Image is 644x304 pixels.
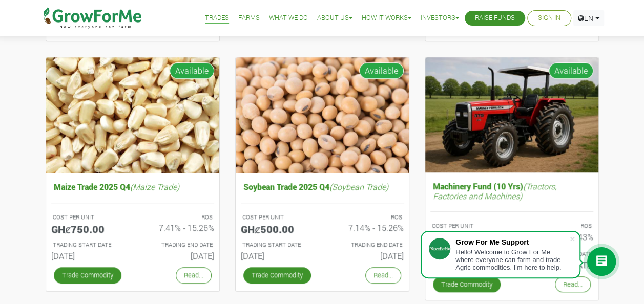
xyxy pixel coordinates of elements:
a: What We Do [269,13,308,24]
span: Available [359,62,404,79]
i: (Soybean Trade) [329,181,388,192]
h5: GHȼ750.00 [51,223,125,235]
p: Estimated Trading Start Date [53,241,123,249]
p: Estimated Trading End Date [142,241,213,249]
h6: 7.14% - 15.26% [330,223,404,232]
img: growforme image [425,57,598,172]
h6: [DATE] [51,251,125,260]
p: COST PER UNIT [53,213,123,222]
a: About Us [317,13,352,24]
i: (Maize Trade) [130,181,179,192]
a: Read... [555,276,591,292]
p: ROS [521,222,592,230]
a: Investors [421,13,459,24]
a: How it Works [362,13,411,24]
h5: Machinery Fund (10 Yrs) [430,179,593,203]
p: ROS [331,213,402,222]
a: Raise Funds [475,13,515,24]
p: ROS [142,213,213,222]
h6: 7.41% - 15.26% [140,223,214,232]
h6: [DATE] [330,251,404,260]
h5: Soybean Trade 2025 Q4 [241,179,404,194]
a: Trade Commodity [54,267,121,283]
h5: Maize Trade 2025 Q4 [51,179,214,194]
a: Farms [238,13,260,24]
p: Estimated Trading Start Date [242,241,313,249]
a: Read... [176,267,212,283]
a: Read... [365,267,401,283]
p: COST PER UNIT [432,222,503,230]
span: Available [549,62,593,79]
span: Available [170,62,214,79]
img: growforme image [236,57,409,173]
a: Trade Commodity [243,267,311,283]
a: EN [573,10,604,26]
a: Machinery Fund (10 Yrs)(Tractors, Factories and Machines) COST PER UNIT GHȼ2,500.00 ROS 150.29% -... [430,179,593,274]
img: growforme image [46,57,219,173]
p: COST PER UNIT [242,213,313,222]
h6: [DATE] [241,251,315,260]
a: Trade Commodity [433,276,501,292]
a: Sign In [538,13,560,24]
h5: GHȼ500.00 [241,223,315,235]
p: Estimated Trading End Date [331,241,402,249]
a: Trades [205,13,229,24]
div: Grow For Me Support [455,238,569,246]
a: Soybean Trade 2025 Q4(Soybean Trade) COST PER UNIT GHȼ500.00 ROS 7.14% - 15.26% TRADING START DAT... [241,179,404,265]
i: (Tractors, Factories and Machines) [433,181,556,201]
a: Maize Trade 2025 Q4(Maize Trade) COST PER UNIT GHȼ750.00 ROS 7.41% - 15.26% TRADING START DATE [D... [51,179,214,265]
h6: [DATE] [140,251,214,260]
div: Hello! Welcome to Grow For Me where everyone can farm and trade Agric commodities. I'm here to help. [455,248,569,271]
